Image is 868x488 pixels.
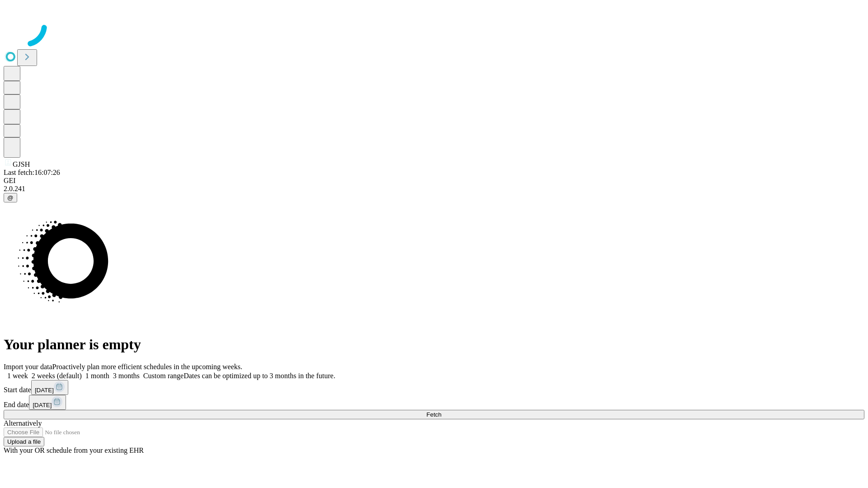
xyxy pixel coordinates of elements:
[31,380,68,395] button: [DATE]
[4,336,864,353] h1: Your planner is empty
[184,372,335,380] span: Dates can be optimized up to 3 months in the future.
[4,410,864,419] button: Fetch
[4,419,42,427] span: Alternatively
[113,372,140,380] span: 3 months
[7,194,14,201] span: @
[7,372,28,380] span: 1 week
[4,363,52,371] span: Import your data
[426,411,441,418] span: Fetch
[4,437,44,446] button: Upload a file
[4,169,60,176] span: Last fetch: 16:07:26
[29,395,66,410] button: [DATE]
[4,193,17,202] button: @
[33,402,52,408] span: [DATE]
[32,372,82,380] span: 2 weeks (default)
[143,372,184,380] span: Custom range
[4,177,864,185] div: GEI
[4,446,144,454] span: With your OR schedule from your existing EHR
[85,372,109,380] span: 1 month
[4,185,864,193] div: 2.0.241
[4,380,864,395] div: Start date
[4,395,864,410] div: End date
[35,387,54,394] span: [DATE]
[52,363,242,371] span: Proactively plan more efficient schedules in the upcoming weeks.
[13,160,30,168] span: GJSH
